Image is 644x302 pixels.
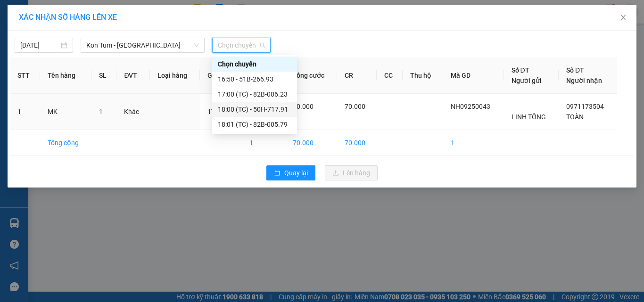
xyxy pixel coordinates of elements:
div: 16:50 - 51B-266.93 [218,74,291,84]
span: Quay lại [284,168,308,178]
li: VP BX Ngọc Hồi - Kon Tum [5,40,65,61]
td: 70.000 [285,130,337,156]
span: Số ĐT [566,66,584,74]
th: STT [10,57,40,94]
td: MK [40,94,91,130]
span: Người nhận [566,77,602,84]
th: Thu hộ [403,57,443,94]
b: Dãy 3 A6 trong BXMĐ cũ [65,52,116,70]
td: Khác [116,94,150,130]
th: Loại hàng [150,57,199,94]
span: 70.000 [293,103,314,110]
span: LINH TỐNG [512,113,546,121]
li: Tân Anh [5,5,137,23]
span: rollback [274,170,281,177]
button: rollbackQuay lại [266,165,315,180]
span: TOÀN [566,113,584,121]
span: Người gửi [512,77,542,84]
td: Tổng cộng [40,130,91,156]
button: Close [610,5,636,31]
button: uploadLên hàng [325,165,378,180]
span: NH09250043 [451,103,490,110]
span: XÁC NHẬN SỐ HÀNG LÊN XE [19,13,117,22]
th: CR [337,57,377,94]
span: Kon Tum - Sài Gòn [86,38,199,52]
div: Chọn chuyến [218,59,291,69]
div: 18:01 (TC) - 82B-005.79 [218,119,291,130]
span: 70.000 [345,103,365,110]
div: Chọn chuyến [212,57,297,72]
th: Mã GD [443,57,504,94]
div: 18:00 (TC) - 50H-717.91 [218,104,291,114]
img: logo.jpg [5,5,38,38]
li: VP BX Miền Đông [65,40,125,50]
th: SL [91,57,116,94]
span: 1TX [207,108,219,115]
span: environment [65,52,72,59]
td: 1 [10,94,40,130]
span: environment [5,63,11,69]
td: 1 [242,130,285,156]
td: 1 [443,130,504,156]
th: ĐVT [116,57,150,94]
div: 17:00 (TC) - 82B-006.23 [218,89,291,99]
span: Số ĐT [512,66,529,74]
th: CC [377,57,403,94]
span: 0971173504 [566,103,604,110]
span: Chọn chuyến [218,38,265,52]
th: Tổng cước [285,57,337,94]
span: 1 [99,108,103,115]
span: down [194,42,199,48]
th: Tên hàng [40,57,91,94]
input: 11/09/2025 [20,40,59,50]
span: close [619,14,627,21]
td: 70.000 [337,130,377,156]
th: Ghi chú [200,57,242,94]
